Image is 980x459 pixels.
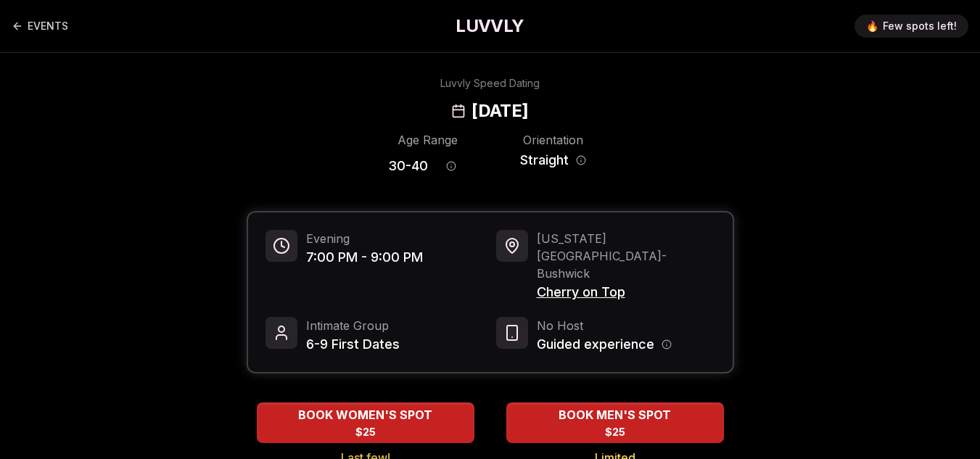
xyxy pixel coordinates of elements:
span: Cherry on Top [537,282,715,302]
div: Luvvly Speed Dating [440,76,540,91]
button: BOOK WOMEN'S SPOT - Last few! [257,402,474,443]
span: $25 [355,425,376,439]
div: Orientation [514,131,593,149]
button: Orientation information [576,155,586,165]
span: Evening [306,230,423,247]
span: Straight [520,150,569,170]
span: BOOK WOMEN'S SPOT [295,406,435,423]
span: Guided experience [537,334,654,355]
span: 6-9 First Dates [306,334,400,355]
a: Back to events [12,12,68,41]
span: Few spots left! [883,19,957,33]
div: Age Range [388,131,467,149]
span: 30 - 40 [388,156,428,176]
button: Host information [662,339,672,350]
button: Age range information [435,150,467,182]
span: Intimate Group [306,317,400,334]
span: $25 [605,425,625,439]
span: 7:00 PM - 9:00 PM [306,247,423,268]
a: LUVVLY [456,15,524,38]
span: 🔥 [866,19,878,33]
button: BOOK MEN'S SPOT - Limited [506,402,724,443]
span: No Host [537,317,672,334]
span: BOOK MEN'S SPOT [556,406,674,423]
span: [US_STATE][GEOGRAPHIC_DATA] - Bushwick [537,230,715,282]
h2: [DATE] [472,99,528,123]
